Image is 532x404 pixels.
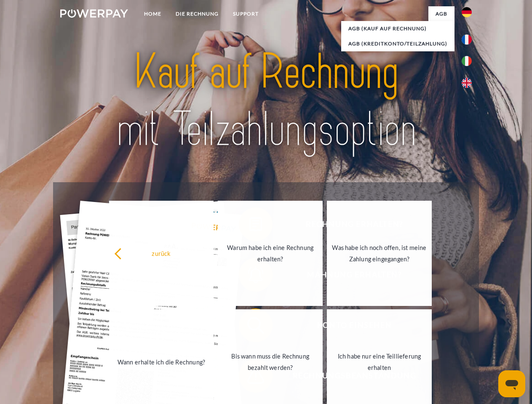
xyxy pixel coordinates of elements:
a: agb [428,6,454,21]
img: fr [462,35,472,45]
img: en [462,78,472,88]
img: de [462,7,472,17]
a: DIE RECHNUNG [168,6,226,21]
a: Was habe ich noch offen, ist meine Zahlung eingegangen? [327,201,432,306]
a: SUPPORT [226,6,266,21]
div: Bis wann muss die Rechnung bezahlt werden? [223,351,318,373]
div: Ich habe nur eine Teillieferung erhalten [332,351,427,373]
div: Wann erhalte ich die Rechnung? [114,356,209,367]
iframe: Schaltfläche zum Öffnen des Messaging-Fensters [498,370,525,397]
img: it [462,56,472,66]
div: Warum habe ich eine Rechnung erhalten? [223,242,318,265]
img: title-powerpay_de.svg [80,40,452,161]
div: Was habe ich noch offen, ist meine Zahlung eingegangen? [332,242,427,265]
a: AGB (Kreditkonto/Teilzahlung) [341,36,454,51]
a: AGB (Kauf auf Rechnung) [341,21,454,36]
img: logo-powerpay-white.svg [60,9,128,18]
div: zurück [114,247,209,259]
a: Home [137,6,168,21]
